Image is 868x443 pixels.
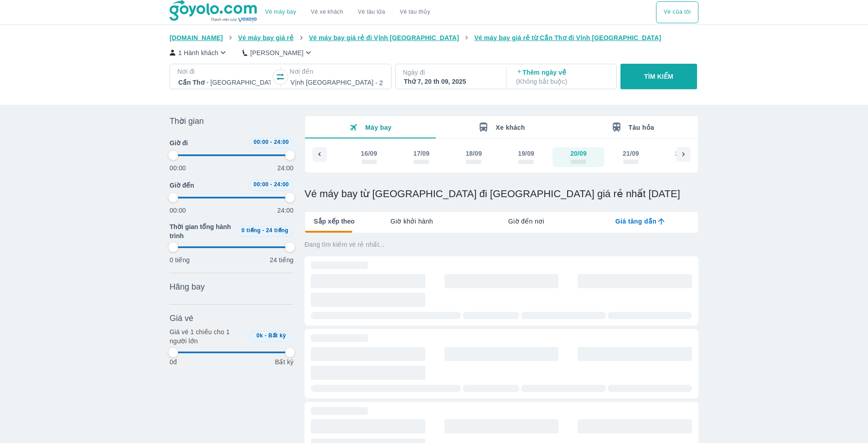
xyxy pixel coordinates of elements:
[305,188,698,200] h1: Vé máy bay từ [GEOGRAPHIC_DATA] đi [GEOGRAPHIC_DATA] giá rẻ nhất [DATE]
[518,149,534,158] div: 19/09
[474,34,661,41] span: Vé máy bay giá rẻ từ Cần Thơ đi Vịnh [GEOGRAPHIC_DATA]
[265,332,267,339] span: -
[170,34,223,41] span: [DOMAIN_NAME]
[170,33,698,42] nav: breadcrumb
[391,217,433,226] span: Giờ khởi hành
[644,72,673,81] p: TÌM KIẾM
[403,68,497,77] p: Ngày đi
[253,181,269,188] span: 00:00
[516,77,608,86] p: ( Không bắt buộc )
[365,124,392,131] span: Máy bay
[170,255,190,265] p: 0 tiếng
[265,9,296,15] a: Vé máy bay
[178,48,218,57] p: 1 Hành khách
[250,48,304,57] p: [PERSON_NAME]
[170,222,232,240] span: Thời gian tổng hành trình
[675,149,692,158] div: 22/09
[266,227,289,234] span: 24 tiếng
[656,1,698,23] div: choose transportation mode
[355,212,698,231] div: lab API tabs example
[274,139,289,145] span: 24:00
[623,149,639,158] div: 21/09
[351,1,393,23] a: Vé tàu lửa
[404,77,496,86] div: Thứ 7, 20 th 09, 2025
[270,139,272,145] span: -
[277,206,294,215] p: 24:00
[170,327,245,346] p: Giá vé 1 chiều cho 1 người lớn
[253,139,269,145] span: 00:00
[289,67,383,76] p: Nơi đến
[508,217,544,226] span: Giờ đến nơi
[170,357,177,367] p: 0đ
[496,124,525,131] span: Xe khách
[177,67,271,76] p: Nơi đi
[620,64,697,89] button: TÌM KIẾM
[615,217,656,226] span: Giá tăng dần
[465,149,482,158] div: 18/09
[270,255,294,265] p: 24 tiếng
[269,332,286,339] span: Bất kỳ
[170,138,188,148] span: Giờ đi
[270,181,272,188] span: -
[262,227,264,234] span: -
[274,181,289,188] span: 24:00
[570,149,587,158] div: 20/09
[361,149,377,158] div: 16/09
[277,163,294,173] p: 24:00
[170,206,186,215] p: 00:00
[629,124,655,131] span: Tàu hỏa
[170,48,228,57] button: 1 Hành khách
[305,240,698,249] p: Đang tìm kiếm vé rẻ nhất...
[170,116,204,127] span: Thời gian
[311,9,343,15] a: Vé xe khách
[314,217,355,226] span: Sắp xếp theo
[413,149,430,158] div: 17/09
[309,34,459,41] span: Vé máy bay giá rẻ đi Vịnh [GEOGRAPHIC_DATA]
[170,181,194,190] span: Giờ đến
[242,227,261,234] span: 0 tiếng
[238,34,294,41] span: Vé máy bay giá rẻ
[258,1,438,23] div: choose transportation mode
[257,332,263,339] span: 0k
[170,281,205,292] span: Hãng bay
[656,1,698,23] button: Vé của tôi
[243,48,313,57] button: [PERSON_NAME]
[275,357,294,367] p: Bất kỳ
[516,68,608,86] p: Thêm ngày về
[170,163,186,173] p: 00:00
[170,313,193,324] span: Giá vé
[393,1,438,23] button: Vé tàu thủy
